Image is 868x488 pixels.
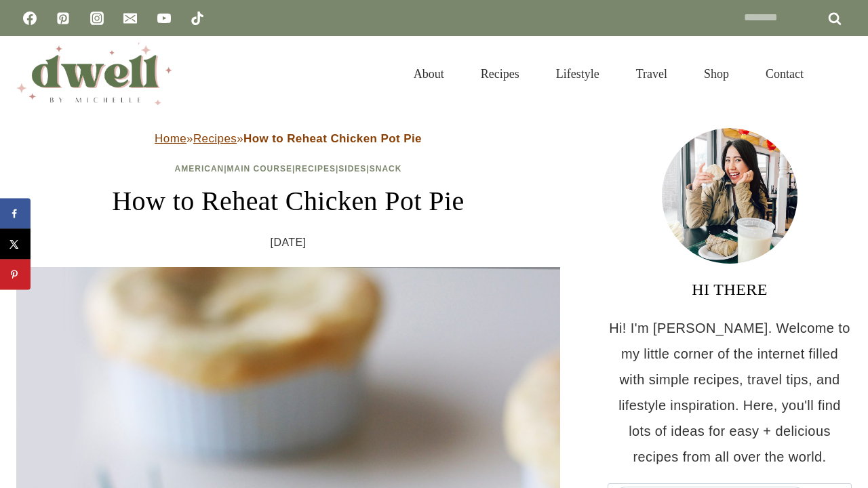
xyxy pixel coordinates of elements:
[370,164,402,174] a: Snack
[295,164,336,174] a: Recipes
[16,5,43,32] a: Facebook
[829,62,852,85] button: View Search Form
[618,50,686,98] a: Travel
[462,50,538,98] a: Recipes
[227,164,292,174] a: Main Course
[608,315,852,470] p: Hi! I'm [PERSON_NAME]. Welcome to my little corner of the internet filled with simple recipes, tr...
[50,5,77,32] a: Pinterest
[395,50,462,98] a: About
[338,164,366,174] a: Sides
[83,5,111,32] a: Instagram
[155,132,422,145] span: » »
[193,132,237,145] a: Recipes
[184,5,211,32] a: TikTok
[151,5,178,32] a: YouTube
[155,132,186,145] a: Home
[747,50,822,98] a: Contact
[175,164,402,174] span: | | | |
[16,181,560,222] h1: How to Reheat Chicken Pot Pie
[686,50,747,98] a: Shop
[271,232,307,253] time: [DATE]
[243,132,422,145] strong: How to Reheat Chicken Pot Pie
[538,50,618,98] a: Lifestyle
[608,277,852,302] h3: HI THERE
[395,50,822,98] nav: Primary Navigation
[175,164,224,174] a: American
[16,43,172,105] img: DWELL by michelle
[117,5,144,32] a: Email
